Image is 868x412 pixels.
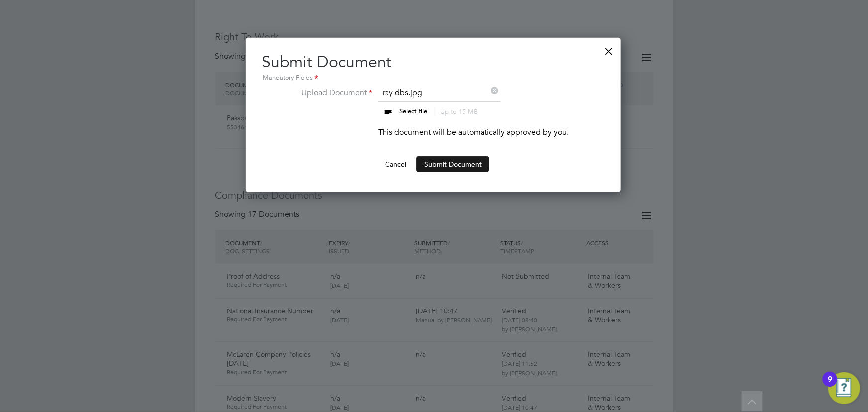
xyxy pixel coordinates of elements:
label: Upload Document [297,87,372,114]
button: Submit Document [416,156,489,172]
button: Cancel [377,156,414,172]
div: Mandatory Fields [262,73,605,84]
button: Open Resource Center, 9 new notifications [828,372,860,404]
div: 9 [828,379,832,392]
h2: Submit Document [262,52,605,84]
li: This document will be automatically approved by you. [297,126,569,148]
